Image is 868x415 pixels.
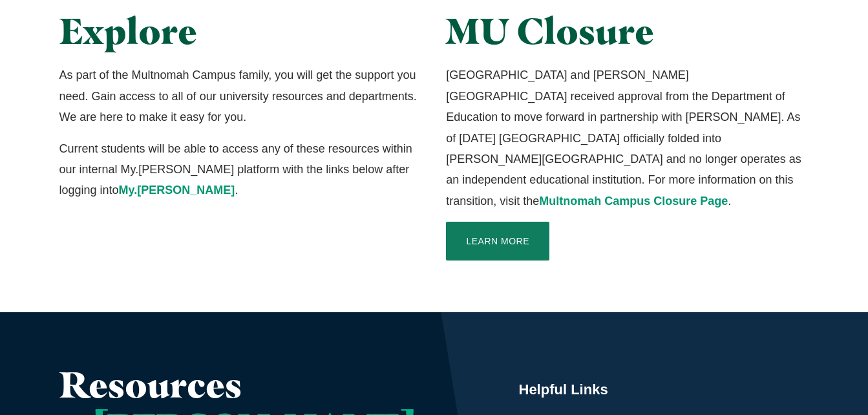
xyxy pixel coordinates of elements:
[519,380,809,399] h5: Helpful Links
[59,65,422,127] p: As part of the Multnomah Campus family, you will get the support you need. Gain access to all of ...
[119,184,235,197] a: My.[PERSON_NAME]
[446,10,809,52] h2: MU Closure
[59,138,422,201] p: Current students will be able to access any of these resources within our internal My.[PERSON_NAM...
[446,222,549,261] a: Learn More
[539,195,728,207] a: Multnomah Campus Closure Page
[59,10,422,52] h2: Explore
[446,65,809,211] p: [GEOGRAPHIC_DATA] and [PERSON_NAME][GEOGRAPHIC_DATA] received approval from the Department of Edu...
